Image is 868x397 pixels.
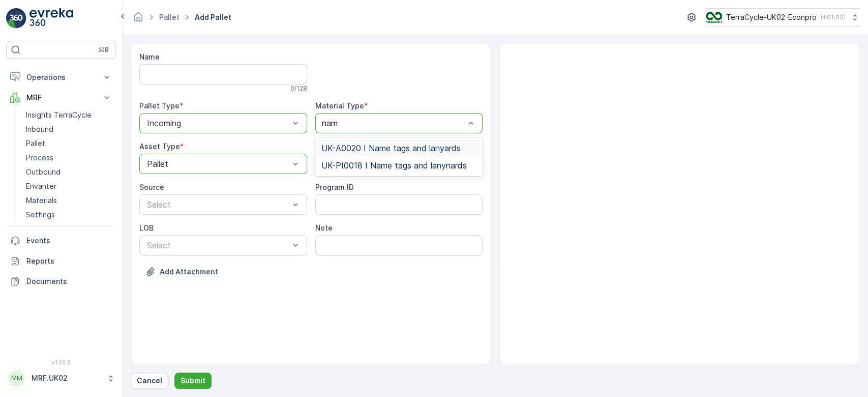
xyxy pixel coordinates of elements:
[6,251,116,271] a: Reports
[174,373,212,389] button: Submit
[26,153,53,163] p: Process
[22,151,116,165] a: Process
[26,167,61,177] p: Outbound
[26,210,55,220] p: Settings
[29,8,73,29] img: logo_light-DOdMpM7g.png
[147,239,289,251] p: Select
[26,110,92,120] p: Insights TerraCycle
[6,359,116,365] span: v 1.50.3
[160,267,218,277] p: Add Attachment
[26,138,45,149] p: Pallet
[139,183,164,191] label: Source
[26,236,112,246] p: Events
[321,161,467,170] span: UK-PI0018 I Name tags and lanynards
[139,223,154,232] label: LOB
[137,376,162,386] p: Cancel
[26,72,96,82] p: Operations
[315,223,333,232] label: Note
[9,370,25,386] div: MM
[147,198,289,211] p: Select
[22,136,116,151] a: Pallet
[133,15,144,24] a: Homepage
[139,142,180,151] label: Asset Type
[26,124,53,134] p: Inbound
[32,373,102,383] p: MRF.UK02
[22,193,116,208] a: Materials
[26,93,96,103] p: MRF
[26,195,57,206] p: Materials
[139,52,160,61] label: Name
[6,271,116,292] a: Documents
[315,183,354,191] label: Program ID
[26,256,112,266] p: Reports
[290,84,307,93] p: 0 / 128
[321,144,461,153] span: UK-A0020 I Name tags and lanyards
[6,67,116,88] button: Operations
[99,46,109,54] p: ⌘B
[821,13,846,21] p: ( +01:00 )
[315,101,364,110] label: Material Type
[181,376,205,386] p: Submit
[6,231,116,251] a: Events
[159,13,179,21] a: Pallet
[22,179,116,193] a: Envanter
[22,122,116,136] a: Inbound
[6,8,26,29] img: logo
[706,8,860,26] button: TerraCycle-UK02-Econpro(+01:00)
[193,12,233,22] span: Add Pallet
[22,165,116,179] a: Outbound
[139,264,224,280] button: Upload File
[706,12,722,23] img: terracycle_logo_wKaHoWT.png
[6,367,116,389] button: MMMRF.UK02
[726,12,817,22] p: TerraCycle-UK02-Econpro
[22,208,116,222] a: Settings
[6,88,116,108] button: MRF
[26,276,112,287] p: Documents
[22,108,116,122] a: Insights TerraCycle
[139,101,179,110] label: Pallet Type
[131,373,168,389] button: Cancel
[26,181,56,191] p: Envanter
